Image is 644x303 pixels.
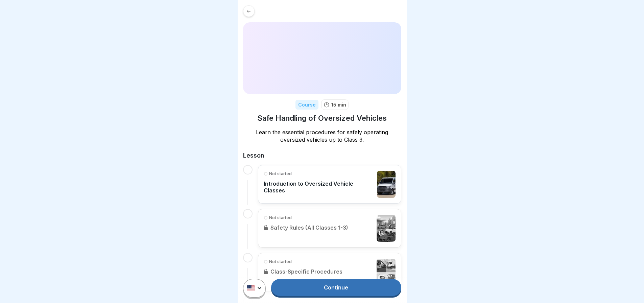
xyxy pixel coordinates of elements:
h2: Lesson [243,151,401,160]
img: us.svg [247,285,255,292]
p: Introduction to Oversized Vehicle Classes [264,180,374,194]
p: 15 min [331,101,346,108]
img: jub3lvt3zfoe6m03nq6jm796.png [377,171,396,198]
p: Not started [269,171,292,177]
p: Learn the essential procedures for safely operating oversized vehicles up to Class 3. [243,129,401,143]
a: Not startedIntroduction to Oversized Vehicle Classes [264,171,396,198]
div: Course [295,100,318,110]
a: Continue [271,279,401,296]
h1: Safe Handling of Oversized Vehicles [257,113,387,123]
